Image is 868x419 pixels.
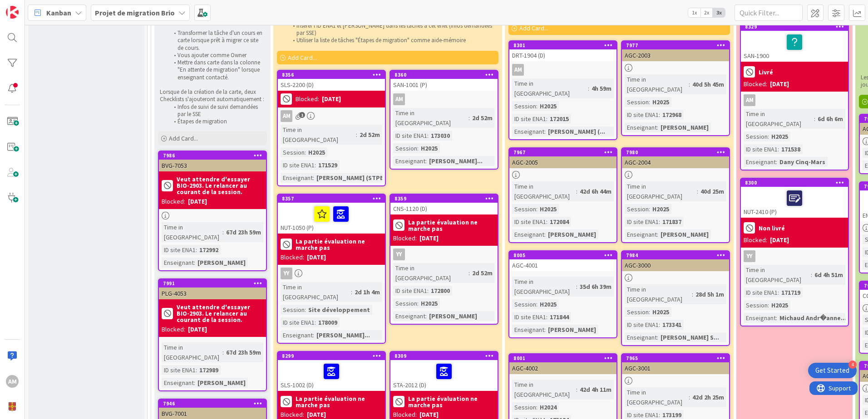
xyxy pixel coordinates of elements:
[649,97,650,107] span: :
[393,234,417,243] div: Blocked:
[169,52,266,59] li: Vous ajouter comme Owner
[6,6,19,19] img: Visit kanbanzone.com
[589,83,614,93] div: 4h 59m
[741,187,848,218] div: NUT-2410 (P)
[713,8,725,17] span: 3x
[419,143,440,153] div: H2025
[278,268,385,279] div: YY
[188,325,207,334] div: [DATE]
[625,332,657,342] div: Enseignant
[512,380,576,400] div: Time in [GEOGRAPHIC_DATA]
[777,313,848,323] div: Michaud Andr�anne...
[390,360,498,391] div: STA-2012 (D)
[759,69,773,75] b: Livré
[162,258,194,268] div: Enseignant
[159,151,266,171] div: 7986BVG-7053
[395,195,498,202] div: 8359
[390,71,498,91] div: 8360SAN-1001 (P)
[625,229,657,239] div: Enseignant
[356,130,357,140] span: :
[622,49,729,61] div: AGC-2003
[546,127,607,136] div: [PERSON_NAME] (...
[390,248,498,260] div: YY
[509,354,616,374] div: 8001AGC-4002
[735,5,803,21] input: Quick Filter...
[759,225,785,231] b: Non livré
[393,311,425,321] div: Enseignant
[419,234,439,243] div: [DATE]
[625,320,659,330] div: ID site ENA1
[162,245,196,255] div: ID site ENA1
[390,203,498,214] div: CNS-1120 (D)
[390,93,498,105] div: AM
[509,49,616,61] div: DRT-1904 (D)
[622,354,729,374] div: 7965AGC-3001
[814,114,815,124] span: :
[429,286,452,296] div: 172800
[744,144,778,154] div: ID site ENA1
[282,72,385,78] div: 8356
[427,131,429,141] span: :
[162,222,222,242] div: Time in [GEOGRAPHIC_DATA]
[159,151,266,160] div: 7986
[657,229,658,239] span: :
[315,160,316,170] span: :
[547,114,571,124] div: 172015
[509,148,616,168] div: 7967AGC-2005
[659,320,660,330] span: :
[162,197,185,206] div: Blocked:
[509,156,616,168] div: AGC-2005
[393,93,405,105] div: AM
[169,134,198,142] span: Add Card...
[689,79,690,89] span: :
[626,149,729,156] div: 7980
[658,332,721,342] div: [PERSON_NAME] S...
[278,79,385,91] div: SLS-2200 (D)
[169,118,266,125] li: Étapes de migration
[393,248,405,260] div: YY
[195,378,248,388] div: [PERSON_NAME]
[625,97,649,107] div: Session
[622,41,729,49] div: 7977
[692,289,693,299] span: :
[576,282,577,292] span: :
[390,352,498,360] div: 8309
[626,252,729,258] div: 7984
[779,287,803,297] div: 171719
[316,317,340,327] div: 178009
[509,148,616,156] div: 7967
[195,258,248,268] div: [PERSON_NAME]
[744,287,778,297] div: ID site ENA1
[538,101,559,111] div: H2025
[657,332,658,342] span: :
[159,279,266,299] div: 7991PLG-4053
[296,238,382,251] b: La partie évaluation ne marche pas
[393,263,469,283] div: Time in [GEOGRAPHIC_DATA]
[282,195,385,202] div: 8357
[393,156,425,166] div: Enseignant
[659,217,660,227] span: :
[509,64,616,76] div: AM
[278,71,385,91] div: 8356SLS-2200 (D)
[544,325,546,335] span: :
[313,330,314,340] span: :
[314,330,372,340] div: [PERSON_NAME]...
[660,320,684,330] div: 173341
[470,113,495,123] div: 2d 52m
[779,144,803,154] div: 171538
[622,251,729,259] div: 7984
[390,79,498,91] div: SAN-1001 (P)
[393,286,427,296] div: ID site ENA1
[576,186,577,196] span: :
[509,251,616,271] div: 8005AGC-4001
[316,160,340,170] div: 171529
[577,385,614,395] div: 42d 4h 11m
[622,362,729,374] div: AGC-3001
[512,229,544,239] div: Enseignant
[197,245,221,255] div: 172992
[546,312,547,322] span: :
[281,110,292,122] div: AM
[395,72,498,78] div: 8360
[622,251,729,271] div: 7984AGC-3000
[625,217,659,227] div: ID site ENA1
